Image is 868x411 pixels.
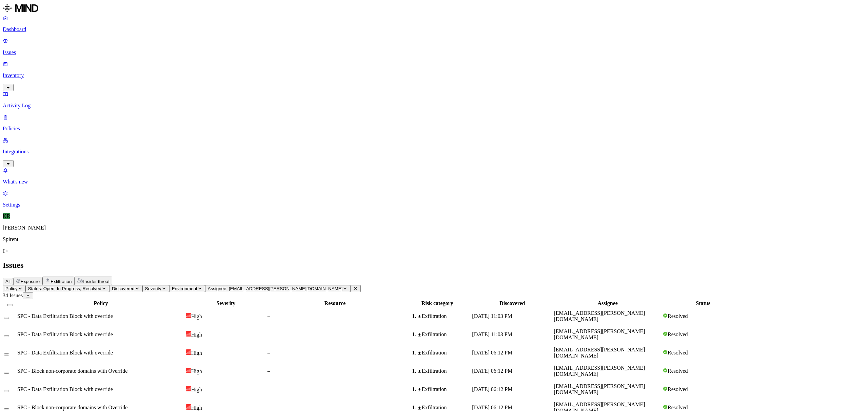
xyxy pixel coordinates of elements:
span: [DATE] 11:03 PM [472,313,512,319]
p: Integrations [3,149,865,155]
div: Discovered [472,300,552,306]
div: Resource [268,300,402,306]
div: Risk category [404,300,471,306]
div: Exfiltration [417,350,471,356]
div: Exfiltration [417,405,471,411]
span: 34 Issues [3,293,23,298]
span: Status: Open, In Progress, Resolved [28,286,101,291]
span: SPC - Data Exfiltration Block with override [17,350,113,355]
span: – [268,331,270,337]
span: Resolved [668,331,688,337]
img: severity-high.svg [186,404,191,410]
button: Select row [4,317,9,319]
div: Exfiltration [417,386,471,392]
p: Dashboard [3,26,865,33]
span: High [191,313,202,319]
span: Resolved [668,386,688,392]
span: Discovered [112,286,135,291]
img: status-resolved.svg [663,350,668,354]
div: Exfiltration [417,313,471,319]
button: Select row [4,353,9,355]
img: status-resolved.svg [663,313,668,318]
span: SPC - Data Exfiltration Block with override [17,386,113,392]
span: [DATE] 06:12 PM [472,386,512,392]
div: Status [663,300,743,306]
p: Spirent [3,236,865,242]
span: High [191,332,202,338]
span: Assignee: [EMAIL_ADDRESS][PERSON_NAME][DOMAIN_NAME] [208,286,343,291]
span: All [5,279,11,284]
span: High [191,405,202,411]
span: – [268,386,270,392]
span: [EMAIL_ADDRESS][PERSON_NAME][DOMAIN_NAME] [554,347,645,359]
span: Resolved [668,350,688,355]
span: [EMAIL_ADDRESS][PERSON_NAME][DOMAIN_NAME] [554,328,645,340]
img: severity-high.svg [186,386,191,391]
p: Policies [3,126,865,132]
span: [DATE] 06:12 PM [472,368,512,374]
img: status-resolved.svg [663,405,668,409]
span: Exfiltration [51,279,72,284]
span: Insider threat [83,279,110,284]
img: severity-high.svg [186,349,191,355]
div: Policy [17,300,184,306]
p: Activity Log [3,103,865,109]
span: [DATE] 06:12 PM [472,350,512,355]
img: status-resolved.svg [663,386,668,391]
span: – [268,350,270,355]
img: status-resolved.svg [663,368,668,373]
button: Select row [4,408,9,410]
div: Assignee [554,300,662,306]
span: Resolved [668,313,688,319]
span: SPC - Data Exfiltration Block with override [17,331,113,337]
span: – [268,405,270,410]
span: – [268,368,270,374]
span: Environment [172,286,197,291]
span: – [268,313,270,319]
button: Select row [4,335,9,337]
span: Resolved [668,405,688,410]
span: SPC - Block non-corporate domains with Override [17,368,127,374]
div: Severity [186,300,266,306]
span: [EMAIL_ADDRESS][PERSON_NAME][DOMAIN_NAME] [554,310,645,322]
span: Exposure [21,279,40,284]
span: Policy [5,286,18,291]
img: severity-high.svg [186,331,191,337]
div: Exfiltration [417,331,471,338]
span: High [191,387,202,392]
span: [DATE] 06:12 PM [472,405,512,410]
span: [EMAIL_ADDRESS][PERSON_NAME][DOMAIN_NAME] [554,365,645,377]
span: SPC - Block non-corporate domains with Override [17,405,127,410]
p: Inventory [3,72,865,79]
span: Resolved [668,368,688,374]
span: [DATE] 11:03 PM [472,331,512,337]
span: High [191,368,202,374]
h2: Issues [3,261,865,270]
button: Select all [7,304,13,306]
p: Settings [3,202,865,208]
p: What's new [3,179,865,185]
span: High [191,350,202,356]
span: [EMAIL_ADDRESS][PERSON_NAME][DOMAIN_NAME] [554,383,645,395]
div: Exfiltration [417,368,471,374]
span: SPC - Data Exfiltration Block with override [17,313,113,319]
img: severity-high.svg [186,313,191,318]
button: Select row [4,390,9,392]
p: Issues [3,49,865,56]
img: status-resolved.svg [663,331,668,336]
span: KR [3,213,10,219]
img: severity-high.svg [186,368,191,373]
button: Select row [4,372,9,374]
span: Severity [145,286,161,291]
img: MIND [3,3,38,14]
